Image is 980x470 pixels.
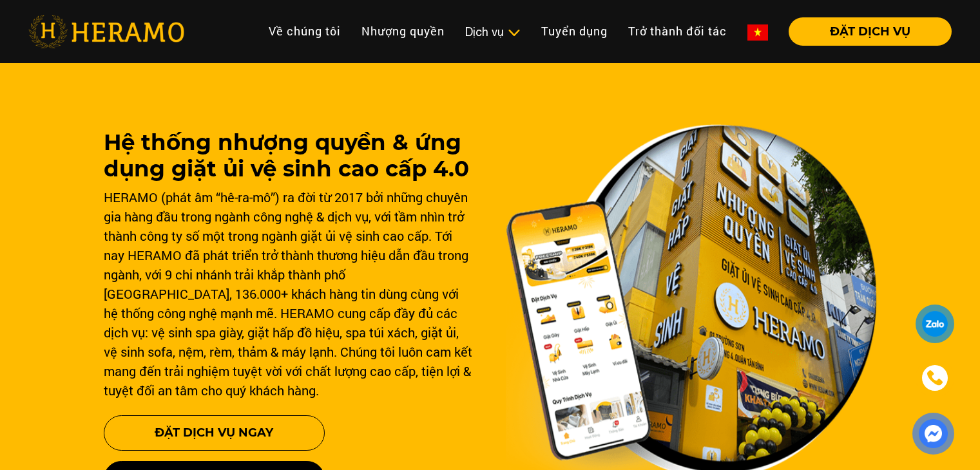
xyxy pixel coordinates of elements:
[747,24,768,41] img: vn-flag.png
[531,17,618,45] a: Tuyển dụng
[465,23,521,41] div: Dịch vụ
[507,26,521,39] img: subToggleIcon
[351,17,455,45] a: Nhượng quyền
[618,17,737,45] a: Trở thành đối tác
[104,187,475,400] div: HERAMO (phát âm “hê-ra-mô”) ra đời từ 2017 bởi những chuyên gia hàng đầu trong ngành công nghệ & ...
[258,17,351,45] a: Về chúng tôi
[918,361,953,396] a: phone-icon
[104,415,325,451] button: Đặt Dịch Vụ Ngay
[925,369,944,388] img: phone-icon
[28,15,184,48] img: heramo-logo.png
[778,26,952,37] a: ĐẶT DỊCH VỤ
[789,17,952,46] button: ĐẶT DỊCH VỤ
[104,129,475,182] h1: Hệ thống nhượng quyền & ứng dụng giặt ủi vệ sinh cao cấp 4.0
